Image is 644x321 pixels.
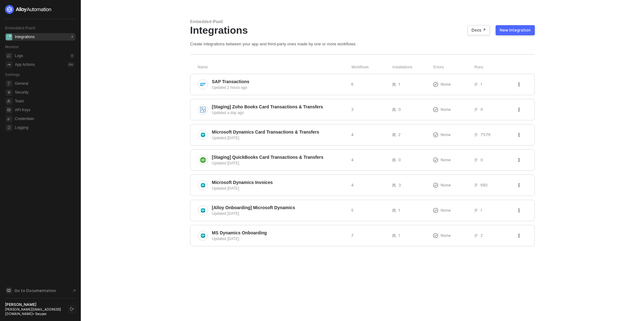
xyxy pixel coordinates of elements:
span: None [441,132,451,137]
span: security [6,89,12,96]
span: None [441,182,451,188]
span: credentials [6,116,12,122]
span: icon-threedots [517,133,521,137]
div: Create integrations between your app and third-party ones made by one or more workflows. [190,41,535,47]
span: API Keys [15,106,74,114]
span: [Alloy Onboarding] Microsoft Dynamics [212,204,295,211]
span: None [441,107,451,112]
span: Monitor [5,44,19,49]
span: icon-exclamation [433,183,438,188]
div: Updated 2 hours ago [212,85,346,90]
span: 7 [351,233,354,238]
span: Embedded iPaaS [5,26,35,30]
span: icon-exclamation [433,82,438,87]
div: Errors [433,65,474,70]
span: icon-exclamation [433,107,438,112]
span: Security [15,89,74,96]
img: logo [5,5,52,14]
div: Updated [DATE] [212,186,346,191]
div: Docs ↗ [472,28,486,33]
span: logout [70,307,74,311]
span: document-arrow [71,288,77,294]
span: icon-threedots [517,234,521,238]
span: 1 [398,82,400,87]
span: None [441,82,451,87]
div: Installations [392,65,433,70]
img: integration-icon [200,157,206,163]
div: Embedded iPaaS [190,19,535,24]
span: icon-logs [6,53,12,59]
img: integration-icon [200,233,206,238]
span: None [441,208,451,213]
span: 0 [398,107,401,112]
span: icon-users [392,234,396,238]
div: Name [198,65,351,70]
span: Credentials [15,115,74,123]
span: icon-threedots [517,83,521,86]
span: icon-users [392,209,396,212]
div: Integrations [190,24,535,36]
span: icon-threedots [517,158,521,162]
div: Runs [474,65,518,70]
span: icon-list [474,83,478,86]
span: integrations [6,34,12,40]
span: icon-list [474,209,478,212]
span: documentation [6,287,12,294]
button: New Integration [496,25,535,35]
span: 3 [351,107,354,112]
div: App Actions [15,62,35,67]
span: logging [6,124,12,131]
div: Workflows [351,65,392,70]
span: General [15,80,74,87]
span: api-key [6,107,12,113]
span: 7576 [480,132,491,137]
div: Logs [15,53,23,59]
img: integration-icon [200,208,206,213]
span: 6 [351,82,354,87]
span: icon-users [392,108,396,112]
span: icon-users [392,133,396,137]
span: general [6,80,12,87]
span: 0 [480,157,483,163]
div: [PERSON_NAME] [5,302,64,307]
div: Updated [DATE] [212,135,346,141]
span: [Staging] QuickBooks Card Transactions & Transfers [212,154,323,160]
span: Microsoft Dynamics Invoices [212,179,273,186]
div: [PERSON_NAME][EMAIL_ADDRESS][DOMAIN_NAME] • Swypex [5,307,64,316]
img: integration-icon [200,107,206,112]
span: 4 [351,182,354,188]
span: icon-list [474,158,478,162]
div: New Integration [500,28,531,33]
div: Integrations [15,34,35,40]
span: 4 [351,157,354,163]
span: 1 [480,208,482,213]
span: icon-users [392,183,396,187]
div: Updated [DATE] [212,211,346,216]
span: 5 [351,208,354,213]
span: 2 [398,132,401,137]
button: Docs ↗ [468,25,490,35]
div: Updated [DATE] [212,236,346,242]
span: 0 [480,107,483,112]
span: icon-list [474,133,478,137]
span: icon-threedots [517,183,521,187]
span: 2 [480,233,483,238]
span: icon-exclamation [433,132,438,137]
span: icon-threedots [517,209,521,212]
span: Settings [5,72,20,77]
span: None [441,157,451,163]
span: 0 [398,157,401,163]
span: Microsoft Dynamics Card Transactions & Transfers [212,129,319,135]
span: None [441,233,451,238]
div: 0 [70,53,74,58]
img: integration-icon [200,182,206,188]
span: icon-exclamation [433,158,438,163]
span: team [6,98,12,105]
div: Updated [DATE] [212,160,346,166]
div: Updated a day ago [212,110,346,116]
span: icon-list [474,234,478,238]
a: logo [5,5,75,14]
span: Logging [15,124,74,131]
span: SAP Transactions [212,78,249,85]
span: 1 [398,208,400,213]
